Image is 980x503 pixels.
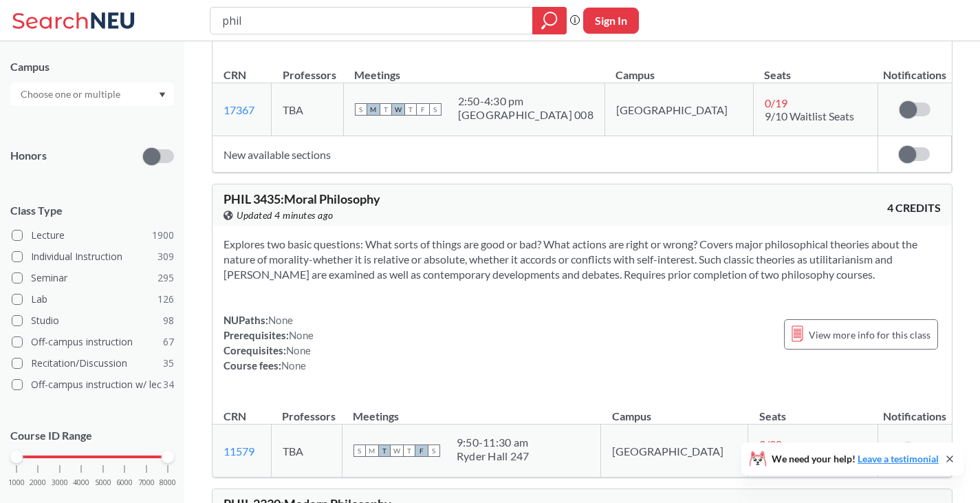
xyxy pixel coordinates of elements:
[343,54,605,83] th: Meetings
[224,191,380,206] span: PHIL 3435 : Moral Philosophy
[286,344,311,356] span: None
[605,54,753,83] th: Campus
[157,270,174,286] span: 295
[10,203,174,218] span: Class Type
[458,94,594,108] div: 2:50 - 4:30 pm
[878,54,951,83] th: Notifications
[457,449,530,463] div: Ryder Hall 247
[765,109,854,122] span: 9/10 Waitlist Seats
[759,438,782,451] span: 3 / 30
[73,479,89,486] span: 4000
[391,445,403,457] span: W
[14,86,129,103] input: Choose one or multiple
[138,479,155,486] span: 7000
[858,453,939,464] a: Leave a testimonial
[271,395,342,425] th: Professors
[163,377,174,392] span: 34
[541,11,558,30] svg: magnifying glass
[878,395,952,425] th: Notifications
[8,479,25,486] span: 1000
[272,54,343,83] th: Professors
[10,83,174,106] div: Dropdown arrow
[457,436,530,449] div: 9:50 - 11:30 am
[429,103,442,116] span: S
[601,425,748,478] td: [GEOGRAPHIC_DATA]
[12,248,174,266] label: Individual Instruction
[12,269,174,287] label: Seminar
[224,409,246,424] div: CRN
[160,479,176,486] span: 8000
[458,108,594,122] div: [GEOGRAPHIC_DATA] 008
[237,208,334,223] span: Updated 4 minutes ago
[268,314,293,326] span: None
[605,83,753,136] td: [GEOGRAPHIC_DATA]
[403,445,415,457] span: T
[12,354,174,372] label: Recitation/Discussion
[157,292,174,307] span: 126
[163,313,174,328] span: 98
[12,290,174,308] label: Lab
[224,237,941,282] section: Explores two basic questions: What sorts of things are good or bad? What actions are right or wro...
[224,67,246,83] div: CRN
[12,376,174,394] label: Off-campus instruction w/ lec
[10,59,174,74] div: Campus
[428,445,440,457] span: S
[289,329,314,341] span: None
[95,479,111,486] span: 5000
[378,445,391,457] span: T
[157,249,174,264] span: 309
[272,83,343,136] td: TBA
[355,103,367,116] span: S
[366,445,378,457] span: M
[52,479,68,486] span: 3000
[392,103,404,116] span: W
[353,445,366,457] span: S
[12,333,174,351] label: Off-campus instruction
[10,428,174,444] p: Course ID Range
[221,9,523,32] input: Class, professor, course number, "phrase"
[415,445,428,457] span: F
[583,8,639,34] button: Sign In
[342,395,600,425] th: Meetings
[159,92,166,98] svg: Dropdown arrow
[163,356,174,371] span: 35
[213,136,878,173] td: New available sections
[116,479,133,486] span: 6000
[271,425,342,478] td: TBA
[281,359,306,372] span: None
[380,103,392,116] span: T
[753,54,878,83] th: Seats
[887,200,941,215] span: 4 CREDITS
[417,103,429,116] span: F
[367,103,380,116] span: M
[772,454,939,464] span: We need your help!
[224,103,254,116] a: 17367
[601,395,748,425] th: Campus
[404,103,417,116] span: T
[12,226,174,244] label: Lecture
[163,334,174,350] span: 67
[30,479,46,486] span: 2000
[12,312,174,330] label: Studio
[748,395,878,425] th: Seats
[152,228,174,243] span: 1900
[10,148,47,164] p: Honors
[532,7,567,34] div: magnifying glass
[765,96,787,109] span: 0 / 19
[224,312,314,373] div: NUPaths: Prerequisites: Corequisites: Course fees:
[809,326,930,343] span: View more info for this class
[224,445,254,458] a: 11579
